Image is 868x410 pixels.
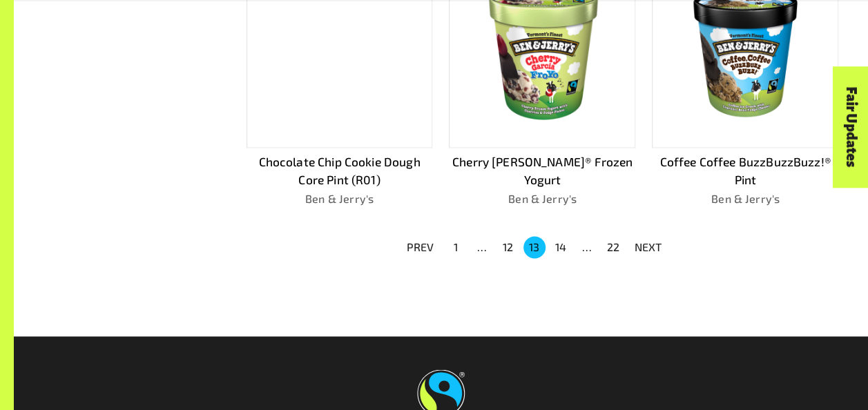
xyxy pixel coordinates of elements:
[576,239,598,255] div: …
[602,236,624,258] button: Go to page 22
[626,235,671,260] button: NEXT
[449,153,635,188] p: Cherry [PERSON_NAME]® Frozen Yogurt
[497,236,519,258] button: Go to page 12
[471,239,493,255] div: …
[407,239,434,255] p: PREV
[247,153,433,188] p: Chocolate Chip Cookie Dough Core Pint (R01)
[445,236,467,258] button: Go to page 1
[398,235,443,260] button: PREV
[523,236,546,258] button: page 13
[449,191,635,207] p: Ben & Jerry's
[635,239,662,255] p: NEXT
[550,236,572,258] button: Go to page 14
[398,235,671,260] nav: pagination navigation
[247,191,433,207] p: Ben & Jerry's
[652,153,838,188] p: Coffee Coffee BuzzBuzzBuzz!® Pint
[652,191,838,207] p: Ben & Jerry's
